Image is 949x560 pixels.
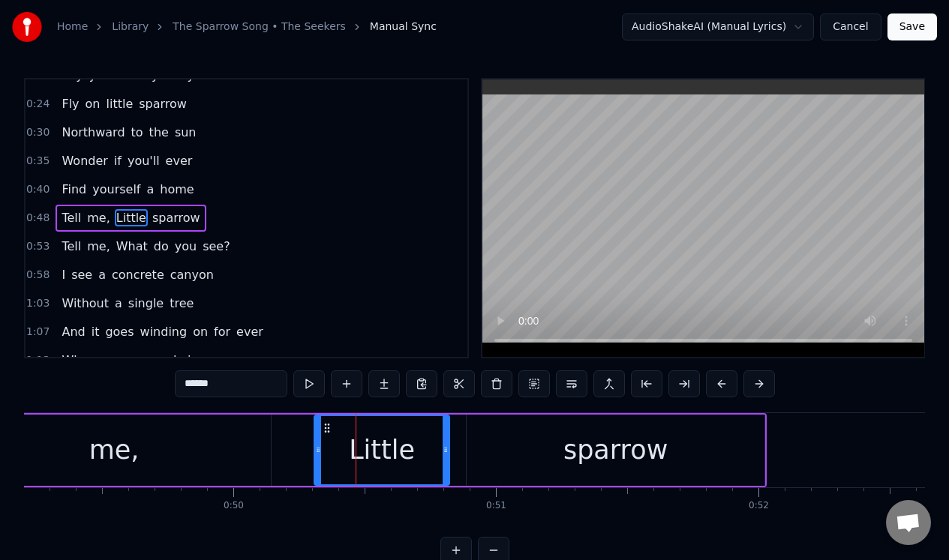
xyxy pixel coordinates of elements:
[60,238,83,255] span: Tell
[168,295,195,312] span: tree
[60,266,67,283] span: I
[26,268,50,283] span: 0:58
[57,19,88,34] a: Home
[89,430,140,470] div: me,
[820,13,881,40] button: Cancel
[158,181,195,198] span: home
[26,353,50,368] span: 1:13
[140,352,178,369] span: proud
[137,95,188,112] span: sparrow
[152,238,170,255] span: do
[886,500,931,545] a: Open chat
[60,124,126,141] span: Northward
[212,323,232,340] span: for
[887,13,937,40] button: Save
[60,295,110,312] span: Without
[26,239,50,254] span: 0:53
[235,323,265,340] span: ever
[173,238,198,255] span: you
[60,152,109,169] span: Wonder
[486,500,506,512] div: 0:51
[70,266,94,283] span: see
[105,95,135,112] span: little
[60,352,102,369] span: Where
[563,430,668,470] div: sparrow
[112,19,149,34] a: Library
[169,266,215,283] span: canyon
[224,500,244,512] div: 0:50
[26,182,50,197] span: 0:40
[130,124,145,141] span: to
[60,323,86,340] span: And
[84,95,102,112] span: on
[164,152,194,169] span: ever
[349,430,415,470] div: Little
[181,352,218,369] span: rivers
[90,323,101,340] span: it
[113,152,123,169] span: if
[60,209,83,226] span: Tell
[86,238,112,255] span: me,
[145,181,155,198] span: a
[26,125,50,140] span: 0:30
[60,95,80,112] span: Fly
[60,181,88,198] span: Find
[26,296,50,311] span: 1:03
[104,323,135,340] span: goes
[91,181,142,198] span: yourself
[749,500,769,512] div: 0:52
[115,238,149,255] span: What
[191,323,209,340] span: on
[57,19,437,34] nav: breadcrumb
[173,19,346,34] a: The Sparrow Song • The Seekers
[370,19,437,34] span: Manual Sync
[105,352,137,369] span: once
[139,323,189,340] span: winding
[86,209,112,226] span: me,
[26,325,50,340] span: 1:07
[127,295,165,312] span: single
[151,209,202,226] span: sparrow
[126,152,161,169] span: you'll
[148,124,170,141] span: the
[201,238,232,255] span: see?
[12,12,42,42] img: youka
[173,124,198,141] span: sun
[110,266,166,283] span: concrete
[221,352,245,369] span: ran
[97,266,107,283] span: a
[115,209,148,226] span: Little
[113,295,124,312] span: a
[26,97,50,112] span: 0:24
[26,211,50,226] span: 0:48
[26,154,50,169] span: 0:35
